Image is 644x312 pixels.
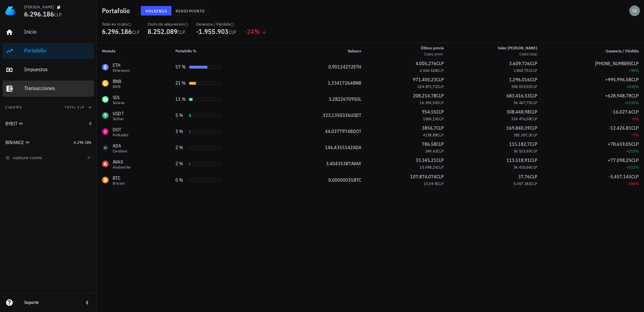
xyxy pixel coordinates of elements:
[102,64,109,71] div: ETH-icon
[605,93,631,99] span: +628.948,78
[102,80,109,87] div: BNB-icon
[113,62,129,69] div: ETH
[437,148,444,153] span: CLP
[5,140,24,145] div: BINANCE
[5,5,16,16] img: LedgiFi
[3,99,94,116] button: CuentasTotal CLP
[631,174,639,180] span: CLP
[229,29,236,35] span: CLP
[113,94,124,101] div: SOL
[325,128,353,134] span: 44,03779748
[506,109,530,115] span: 308.448,98
[514,165,531,170] span: 36.420,66
[421,51,444,57] div: Costo prom.
[506,93,530,99] span: 683.416,53
[102,161,109,167] div: AVAX-icon
[437,132,444,137] span: CLP
[530,174,537,180] span: CLP
[531,100,537,105] span: CLP
[113,181,125,185] div: Bitcoin
[608,157,631,163] span: +77.098,25
[113,69,129,73] div: Ethereum
[436,174,444,180] span: CLP
[3,81,94,97] a: Transacciones
[24,47,91,54] div: Portafolio
[548,99,639,106] div: +1155
[97,43,170,59] th: Moneda
[531,181,537,186] span: CLP
[531,116,537,121] span: CLP
[354,177,361,183] span: BTC
[420,165,437,170] span: 10.698,26
[65,105,85,109] span: Total CLP
[518,174,530,180] span: 37,76
[175,112,186,119] div: 5 %
[113,110,124,117] div: USDT
[113,175,125,181] div: BTC
[635,84,639,89] span: %
[254,27,260,36] span: %
[329,96,354,102] span: 3,28226709
[113,165,131,169] div: Avalanche
[530,77,537,83] span: CLP
[530,109,537,115] span: CLP
[437,84,444,89] span: CLP
[436,125,444,131] span: CLP
[514,181,531,186] span: 5.457.183
[113,142,127,149] div: ADA
[425,148,437,153] span: 249,42
[514,132,531,137] span: 182.267,2
[351,112,361,118] span: USDT
[113,101,124,105] div: Solana
[629,5,640,16] div: avatar
[506,157,530,163] span: 113.518,91
[436,60,444,66] span: CLP
[424,181,437,186] span: 15,59 B
[275,43,367,59] th: Balance: Sin ordenar. Pulse para ordenar de forma ascendente.
[509,141,530,147] span: 115.182,7
[635,100,639,105] span: %
[548,132,639,138] div: -7
[608,141,631,147] span: +78.659,05
[102,177,109,183] div: BTC-icon
[328,177,354,183] span: 0,00000035
[635,148,639,153] span: %
[548,116,639,122] div: -5
[631,125,639,131] span: CLP
[413,93,436,99] span: 208.214,78
[631,109,639,115] span: CLP
[530,157,537,163] span: CLP
[635,165,639,170] span: %
[543,43,644,59] th: Ganancia / Pérdida: Sin ordenar. Pulse para ordenar de forma ascendente.
[548,83,639,90] div: +332
[325,144,353,150] span: 146,4355142
[323,112,351,118] span: 323,1350336
[102,144,109,151] div: ADA-icon
[530,125,537,131] span: CLP
[635,132,639,137] span: %
[631,77,639,83] span: CLP
[3,134,94,150] a: BINANCE 6.296.186
[326,161,351,167] span: 3,40435387
[530,141,537,147] span: CLP
[423,116,437,121] span: 1004,15
[635,181,639,186] span: %
[74,140,91,145] span: 6.296.186
[348,48,361,53] span: Balance
[514,100,531,105] span: 54.467,75
[437,68,444,73] span: CLP
[4,154,45,161] button: agregar cuenta
[437,165,444,170] span: CLP
[436,93,444,99] span: CLP
[175,8,205,13] span: Rendimiento
[175,177,186,184] div: 0 %
[141,6,172,15] button: Holdings
[606,48,639,53] span: Ganancia / Pérdida
[631,93,639,99] span: CLP
[351,161,361,167] span: AVAX
[416,157,436,163] span: 33.345,21
[548,164,639,171] div: +212
[421,45,444,51] div: Último precio
[611,109,631,115] span: -16.027,6
[175,144,186,151] div: 2 %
